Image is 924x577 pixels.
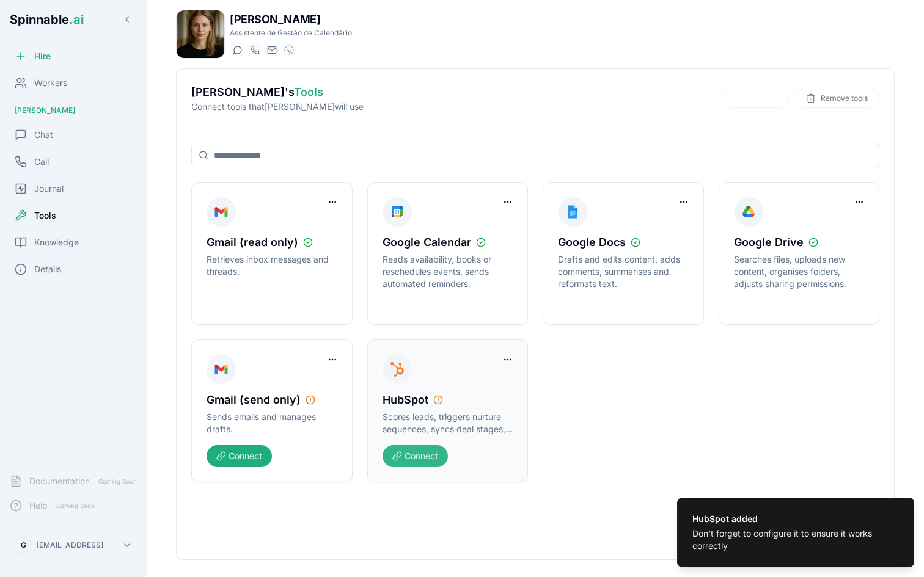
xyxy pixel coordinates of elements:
[69,12,84,27] span: .ai
[284,45,294,55] img: WhatsApp
[294,85,323,98] span: Tools
[34,236,79,249] span: Knowledge
[10,12,84,27] span: Spinnable
[383,411,513,435] p: Scores leads, triggers nurture sequences, syncs deal stages, alerts on account health.
[207,445,272,467] button: Connect
[10,533,137,557] button: G[EMAIL_ADDRESS]
[191,84,712,101] h2: [PERSON_NAME] 's
[230,11,352,28] h1: [PERSON_NAME]
[281,43,296,57] button: WhatsApp
[230,28,352,38] p: Assistente de Gestão de Calendário
[95,476,141,487] span: Coming Soon
[214,202,229,222] img: Gmail (read only) icon
[191,101,712,113] p: Connect tools that [PERSON_NAME] will use
[21,540,26,550] span: G
[177,10,224,58] img: Nina Omar
[34,77,67,89] span: Workers
[734,234,804,251] span: Google Drive
[565,202,580,222] img: Google Docs icon
[34,209,56,222] span: Tools
[390,202,405,222] img: Google Calendar icon
[214,360,229,379] img: Gmail (send only) icon
[37,540,103,550] p: [EMAIL_ADDRESS]
[264,43,279,57] button: Send email to nina.omar@getspinnable.ai
[558,253,689,290] p: Drafts and edits content, adds comments, summarises and reformats text.
[383,253,513,290] p: Reads availability, books or reschedules events, sends automated reminders.
[692,513,894,525] div: HubSpot added
[692,528,894,552] div: Don't forget to configure it to ensure it works correctly
[207,411,337,435] p: Sends emails and manages drafts.
[34,129,53,141] span: Chat
[53,500,98,512] span: Coming Soon
[34,50,51,62] span: Hire
[29,499,48,512] span: Help
[383,391,428,408] span: HubSpot
[247,43,262,57] button: Start a call with Nina Omar
[34,156,49,168] span: Call
[383,445,448,467] button: Connect
[34,183,64,195] span: Journal
[390,360,405,379] img: HubSpot icon
[207,234,298,251] span: Gmail (read only)
[29,475,90,487] span: Documentation
[207,253,337,278] p: Retrieves inbox messages and threads.
[34,263,61,275] span: Details
[383,234,471,251] span: Google Calendar
[230,43,244,57] button: Start a chat with Nina Omar
[741,202,756,222] img: Google Drive icon
[5,101,142,120] div: [PERSON_NAME]
[207,391,301,408] span: Gmail (send only)
[558,234,626,251] span: Google Docs
[734,253,865,290] p: Searches files, uploads new content, organises folders, adjusts sharing permissions.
